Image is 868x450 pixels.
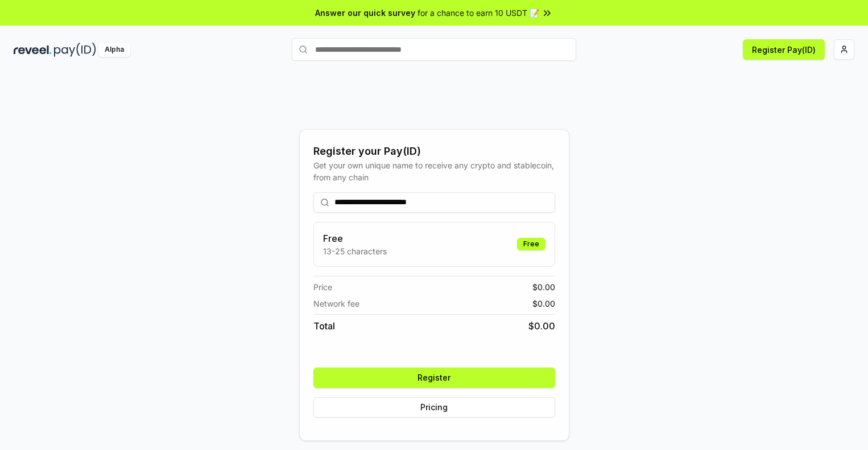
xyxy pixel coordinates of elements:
[313,143,555,159] div: Register your Pay(ID)
[98,43,130,57] div: Alpha
[313,159,555,183] div: Get your own unique name to receive any crypto and stablecoin, from any chain
[528,319,555,333] span: $ 0.00
[313,397,555,418] button: Pricing
[54,43,96,57] img: pay_id
[517,238,545,250] div: Free
[418,7,539,19] span: for a chance to earn 10 USDT 📝
[743,39,825,60] button: Register Pay(ID)
[323,245,387,257] p: 13-25 characters
[315,7,415,19] span: Answer our quick survey
[313,298,359,309] span: Network fee
[313,368,555,388] button: Register
[14,43,52,57] img: reveel_dark
[532,281,555,293] span: $ 0.00
[323,232,387,245] h3: Free
[313,319,335,333] span: Total
[313,281,332,293] span: Price
[532,298,555,309] span: $ 0.00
